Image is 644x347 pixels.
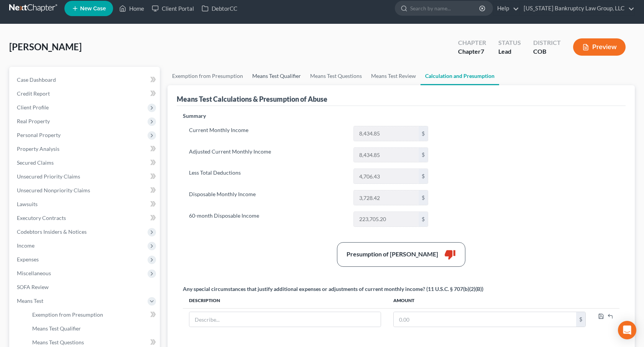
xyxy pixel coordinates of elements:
[394,312,577,327] input: 0.00
[183,293,387,308] th: Description
[185,169,350,184] label: Less Total Deductions
[11,280,160,294] a: SOFA Review
[183,285,483,293] div: Any special circumstances that justify additional expenses or adjustments of current monthly inco...
[26,322,160,335] a: Means Test Qualifier
[533,38,561,47] div: District
[32,339,84,345] span: Means Test Questions
[32,325,81,332] span: Means Test Qualifier
[354,190,419,205] input: 0.00
[481,48,484,55] span: 7
[17,118,50,124] span: Real Property
[419,190,428,205] div: $
[11,211,160,225] a: Executory Contracts
[419,126,428,141] div: $
[618,321,636,339] div: Open Intercom Messenger
[17,228,87,235] span: Codebtors Insiders & Notices
[183,112,434,120] p: Summary
[17,104,49,111] span: Client Profile
[148,2,198,15] a: Client Portal
[419,169,428,183] div: $
[17,270,51,276] span: Miscellaneous
[17,284,49,290] span: SOFA Review
[17,90,50,97] span: Credit Report
[576,312,585,327] div: $
[17,76,56,83] span: Case Dashboard
[248,67,306,85] a: Means Test Qualifier
[366,67,421,85] a: Means Test Review
[11,142,160,156] a: Property Analysis
[17,132,61,138] span: Personal Property
[17,201,38,207] span: Lawsuits
[17,215,66,221] span: Executory Contracts
[17,145,59,152] span: Property Analysis
[189,312,381,327] input: Describe...
[17,159,54,166] span: Secured Claims
[9,41,82,52] span: [PERSON_NAME]
[498,47,521,56] div: Lead
[11,73,160,87] a: Case Dashboard
[410,1,480,15] input: Search by name...
[573,38,626,56] button: Preview
[421,67,499,85] a: Calculation and Presumption
[444,249,456,260] i: thumb_down
[17,187,90,193] span: Unsecured Nonpriority Claims
[168,67,248,85] a: Exemption from Presumption
[32,311,103,318] span: Exemption from Presumption
[185,212,350,227] label: 60-month Disposable Income
[354,148,419,162] input: 0.00
[185,126,350,141] label: Current Monthly Income
[498,38,521,47] div: Status
[306,67,366,85] a: Means Test Questions
[11,87,160,101] a: Credit Report
[115,2,148,15] a: Home
[493,2,519,15] a: Help
[185,190,350,205] label: Disposable Monthly Income
[11,156,160,170] a: Secured Claims
[458,47,486,56] div: Chapter
[354,126,419,141] input: 0.00
[11,197,160,211] a: Lawsuits
[354,212,419,226] input: 0.00
[17,297,43,304] span: Means Test
[533,47,561,56] div: COB
[17,173,80,180] span: Unsecured Priority Claims
[11,183,160,197] a: Unsecured Nonpriority Claims
[185,147,350,163] label: Adjusted Current Monthly Income
[347,250,438,259] div: Presumption of [PERSON_NAME]
[520,2,634,15] a: [US_STATE] Bankruptcy Law Group, LLC
[419,212,428,226] div: $
[177,94,327,104] div: Means Test Calculations & Presumption of Abuse
[17,256,39,263] span: Expenses
[80,6,106,12] span: New Case
[26,308,160,322] a: Exemption from Presumption
[198,2,241,15] a: DebtorCC
[17,242,34,249] span: Income
[458,38,486,47] div: Chapter
[419,148,428,162] div: $
[387,293,592,308] th: Amount
[354,169,419,183] input: 0.00
[11,170,160,183] a: Unsecured Priority Claims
